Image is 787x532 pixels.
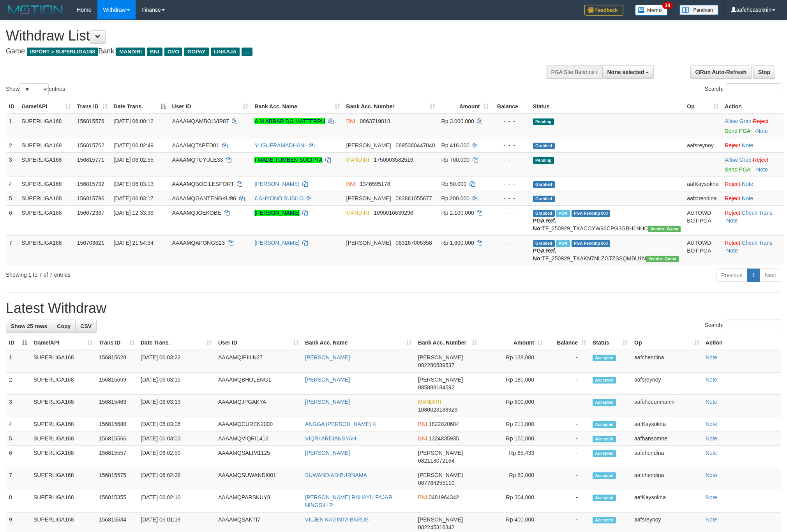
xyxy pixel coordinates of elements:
[706,376,717,383] a: Note
[753,65,775,79] a: Stop
[593,399,616,406] span: Accepted
[30,490,96,513] td: SUPERLIGA168
[530,205,684,235] td: TF_250929_TXACOYW96CPG3GBH1NHC
[138,468,215,490] td: [DATE] 06:02:38
[374,157,413,163] span: Copy 1750003582516 to clipboard
[760,269,781,282] a: Next
[77,181,104,187] span: 156815792
[725,118,753,124] span: ·
[6,138,18,152] td: 2
[441,157,469,163] span: Rp 700.000
[722,99,783,114] th: Action
[305,435,356,442] a: VIQRI ARDIANSYAH
[6,468,30,490] td: 7
[305,472,367,478] a: SUWANDIADIPURNAMA
[96,350,138,373] td: 156815628
[480,373,546,395] td: Rp 180,000
[546,65,602,79] div: PGA Site Balance /
[415,336,480,350] th: Bank Acc. Number: activate to sort column ascending
[480,446,546,468] td: Rp 65,433
[495,209,527,217] div: - - -
[706,472,717,478] a: Note
[706,494,717,500] a: Note
[343,99,438,114] th: Bank Acc. Number: activate to sort column ascending
[52,320,76,333] a: Copy
[30,395,96,417] td: SUPERLIGA168
[77,157,104,163] span: 156815771
[75,320,97,333] a: CSV
[631,350,702,373] td: aafchendina
[684,99,722,114] th: Op: activate to sort column ascending
[722,152,783,177] td: ·
[6,83,65,95] label: Show entries
[6,268,322,279] div: Showing 1 to 7 of 7 entries
[215,395,302,417] td: AAAAMQJPGAKYA
[418,524,454,530] span: Copy 082245316342 to clipboard
[96,373,138,395] td: 156815659
[480,395,546,417] td: Rp 600,000
[18,99,74,114] th: Game/API: activate to sort column ascending
[418,376,463,383] span: [PERSON_NAME]
[77,118,104,124] span: 156815576
[215,373,302,395] td: AAAAMQBHOLENG1
[6,28,517,44] h1: Withdraw List
[572,240,611,247] span: PGA Pending
[30,373,96,395] td: SUPERLIGA168
[215,468,302,490] td: AAAAMQSUWANDI001
[690,65,752,79] a: Run Auto-Refresh
[716,269,747,282] a: Previous
[18,235,74,265] td: SUPERLIGA168
[96,446,138,468] td: 156815557
[6,490,30,513] td: 8
[546,468,589,490] td: -
[533,181,555,188] span: Grabbed
[726,247,738,254] a: Note
[6,336,30,350] th: ID: activate to sort column descending
[725,181,740,187] a: Reject
[360,181,390,187] span: Copy 1346595178 to clipboard
[138,431,215,446] td: [DATE] 06:03:03
[346,157,369,163] span: MANDIRI
[138,350,215,373] td: [DATE] 06:03:22
[418,450,463,456] span: [PERSON_NAME]
[346,210,369,216] span: MANDIRI
[6,235,18,265] td: 7
[18,191,74,205] td: SUPERLIGA168
[546,431,589,446] td: -
[705,320,781,331] label: Search:
[96,336,138,350] th: Trans ID: activate to sort column ascending
[722,235,783,265] td: · ·
[254,240,299,246] a: [PERSON_NAME]
[418,362,454,368] span: Copy 082280589537 to clipboard
[726,320,781,331] input: Search:
[6,48,517,55] h4: Game: Bank:
[684,235,722,265] td: AUTOWD-BOT-PGA
[77,240,104,246] span: 156703621
[533,157,554,164] span: Pending
[438,99,492,114] th: Amount: activate to sort column ascending
[418,472,463,478] span: [PERSON_NAME]
[441,210,474,216] span: Rp 2.100.000
[480,350,546,373] td: Rp 138,000
[753,118,769,124] a: Reject
[211,48,240,56] span: LINKAJA
[418,384,454,391] span: Copy 085888184592 to clipboard
[172,210,221,216] span: AAAAMQJOEKOBE
[138,417,215,431] td: [DATE] 06:03:06
[533,118,554,125] span: Pending
[6,152,18,177] td: 3
[74,99,111,114] th: Trans ID: activate to sort column ascending
[546,395,589,417] td: -
[215,431,302,446] td: AAAAMQVIQRI1412
[725,195,740,201] a: Reject
[172,142,219,148] span: AAAAMQTAPED01
[19,83,49,95] select: Showentries
[138,490,215,513] td: [DATE] 06:02:10
[533,247,556,262] b: PGA Ref. No:
[184,48,209,56] span: GOPAY
[742,195,753,201] a: Note
[395,142,435,148] span: Copy 0895360447040 to clipboard
[631,490,702,513] td: aafKaysokna
[418,435,427,442] span: BNI
[305,399,350,405] a: [PERSON_NAME]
